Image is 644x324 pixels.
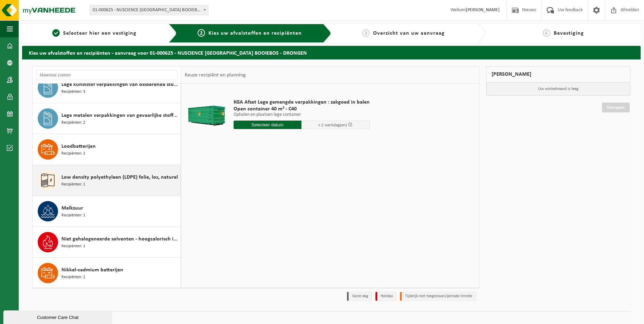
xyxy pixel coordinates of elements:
span: 1 [52,29,60,37]
span: Recipiënten: 1 [61,212,85,219]
span: 2 [198,29,205,37]
span: 3 [362,29,370,37]
span: Overzicht van uw aanvraag [373,31,445,36]
li: Vaste dag [347,292,372,301]
span: Selecteer hier een vestiging [63,31,136,36]
span: Kies uw afvalstoffen en recipiënten [208,31,302,36]
button: Melkzuur Recipiënten: 1 [33,196,181,227]
span: Lege kunststof verpakkingen van oxiderende stoffen [61,80,179,89]
span: Recipiënten: 2 [61,150,85,157]
a: 1Selecteer hier een vestiging [25,29,163,37]
h2: Kies uw afvalstoffen en recipiënten - aanvraag voor 01-000625 - NUSCIENCE [GEOGRAPHIC_DATA] BOOIE... [22,46,641,59]
strong: [PERSON_NAME] [466,7,500,13]
a: Doorgaan [602,103,630,112]
span: KGA Afzet Lege gemengde verpakkingen : zakgoed in balen [234,99,370,106]
span: + 2 werkdag(en) [318,123,347,127]
li: Holiday [375,292,397,301]
span: Recipiënten: 2 [61,120,85,126]
span: Loodbatterijen [61,142,96,150]
button: Nikkel-cadmium batterijen Recipiënten: 1 [33,258,181,289]
p: Uw winkelmand is leeg [486,83,630,95]
span: 4 [543,29,550,37]
span: Niet gehalogeneerde solventen - hoogcalorisch in kleinverpakking [61,235,179,243]
button: Lege metalen verpakkingen van gevaarlijke stoffen Recipiënten: 2 [33,103,181,134]
button: Lege kunststof verpakkingen van oxiderende stoffen Recipiënten: 3 [33,72,181,103]
span: Recipiënten: 1 [61,274,85,281]
span: Low density polyethyleen (LDPE) folie, los, naturel [61,173,178,181]
div: [PERSON_NAME] [486,66,631,83]
span: Recipiënten: 1 [61,181,85,188]
input: Selecteer datum [234,121,302,129]
button: Niet gehalogeneerde solventen - hoogcalorisch in kleinverpakking Recipiënten: 1 [33,227,181,258]
span: Recipiënten: 3 [61,89,85,95]
li: Tijdelijk niet toegestaan/période limitée [400,292,476,301]
div: Keuze recipiënt en planning [181,67,249,84]
span: Bevestiging [554,31,584,36]
span: Recipiënten: 1 [61,243,85,250]
span: 01-000625 - NUSCIENCE BELGIUM BOOIEBOS - DRONGEN [90,5,208,15]
p: Ophalen en plaatsen lege container [234,112,370,117]
span: Open container 40 m³ - C40 [234,106,370,112]
input: Materiaal zoeken [36,70,178,80]
button: Loodbatterijen Recipiënten: 2 [33,134,181,165]
span: Nikkel-cadmium batterijen [61,266,123,274]
span: Melkzuur [61,204,83,212]
span: Lege metalen verpakkingen van gevaarlijke stoffen [61,111,179,120]
button: Low density polyethyleen (LDPE) folie, los, naturel Recipiënten: 1 [33,165,181,196]
iframe: chat widget [3,309,113,324]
